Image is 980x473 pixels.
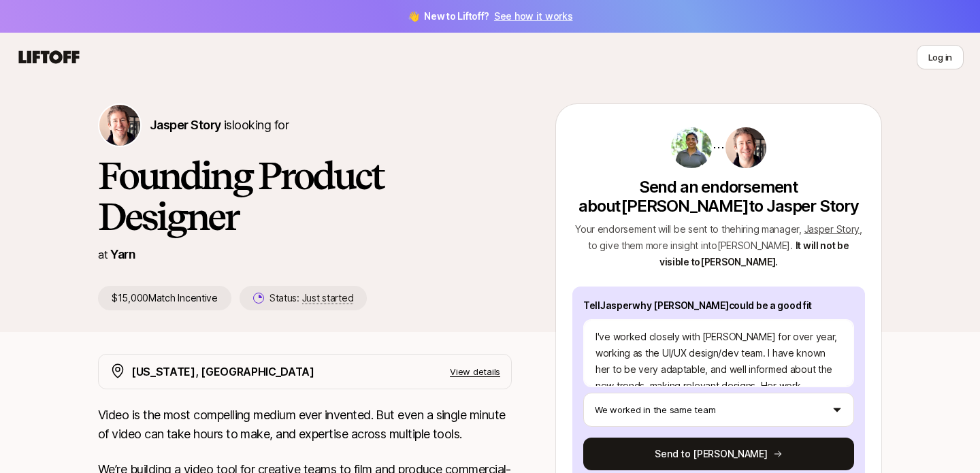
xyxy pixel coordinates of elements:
p: Send an endorsement about [PERSON_NAME] to Jasper Story [572,178,865,216]
p: Status: [269,290,353,306]
a: Yarn [110,247,135,261]
a: See how it works [494,10,573,22]
p: $15,000 Match Incentive [98,286,231,310]
p: View details [450,365,500,378]
p: Video is the most compelling medium ever invented. But even a single minute of video can take hou... [98,406,512,444]
p: at [98,246,108,263]
h1: Founding Product Designer [98,155,512,237]
button: Send to [PERSON_NAME] [583,438,854,470]
textarea: I've worked closely with [PERSON_NAME] for over year, working as the UI/UX design/dev team. I hav... [583,319,854,387]
span: Just started [302,292,354,304]
span: Jasper Story [150,118,221,132]
img: Jasper Story [725,127,766,168]
button: Log in [917,45,964,69]
span: 👋 New to Liftoff? [408,8,573,25]
p: [US_STATE], [GEOGRAPHIC_DATA] [131,363,314,380]
span: Your endorsement will be sent to the hiring manager , , to give them more insight into [PERSON_NA... [575,223,862,251]
p: Tell Jasper why [PERSON_NAME] could be a good fit [583,297,854,314]
img: Jasper Story [99,105,140,146]
img: 7e2e3d8c_7c17_4572_bf55_4594209ad881.jpg [671,127,712,168]
span: Jasper Story [804,223,860,235]
p: is looking for [150,116,289,135]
